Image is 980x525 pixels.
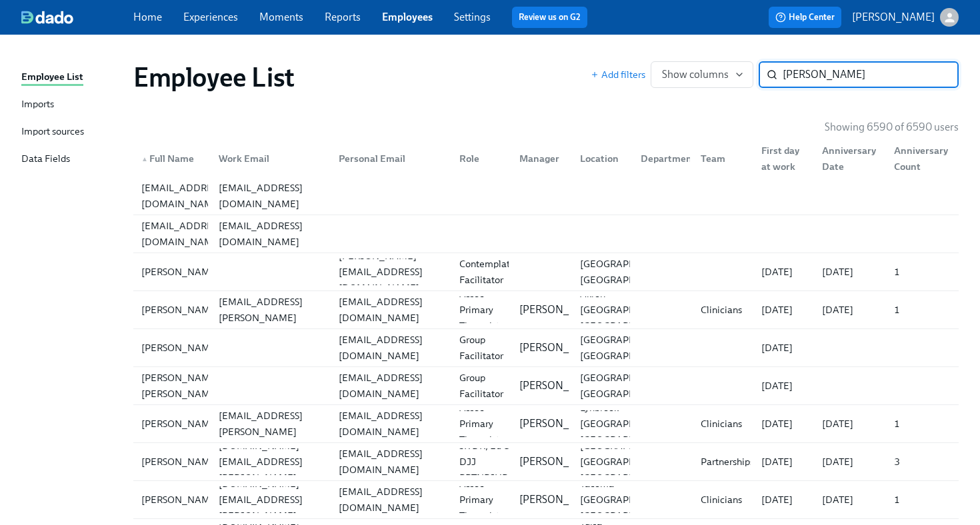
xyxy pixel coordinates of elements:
div: Manager [509,145,569,172]
span: Help Center [775,11,835,24]
div: Work Email [213,151,329,167]
div: Import sources [21,124,84,141]
div: [PERSON_NAME][PERSON_NAME][DOMAIN_NAME][EMAIL_ADDRESS][PERSON_NAME][DOMAIN_NAME][EMAIL_ADDRESS][D... [133,443,959,480]
div: Anniversary Count [889,143,956,175]
div: [PERSON_NAME] [PERSON_NAME] [136,370,225,402]
div: Department [635,151,701,167]
div: Assoc Primary Therapist [454,476,509,524]
button: Add filters [591,68,645,81]
div: 3 [889,454,956,470]
div: [PERSON_NAME] [136,340,225,356]
a: Data Fields [21,151,123,168]
div: Department [630,145,691,172]
div: [DATE] [817,454,884,470]
div: [EMAIL_ADDRESS][DOMAIN_NAME] [213,180,329,212]
div: [GEOGRAPHIC_DATA], [GEOGRAPHIC_DATA] [575,256,686,288]
button: [PERSON_NAME] [852,8,959,27]
a: [PERSON_NAME][PERSON_NAME][EMAIL_ADDRESS][DOMAIN_NAME]Contemplative Facilitator[GEOGRAPHIC_DATA],... [133,253,959,291]
div: [EMAIL_ADDRESS][DOMAIN_NAME] [333,408,449,440]
button: Review us on G2 [512,7,587,28]
a: Settings [454,11,491,23]
div: 1 [889,302,956,318]
div: [EMAIL_ADDRESS][DOMAIN_NAME] [333,370,449,402]
div: [GEOGRAPHIC_DATA], [GEOGRAPHIC_DATA] [575,332,686,364]
div: 1 [889,492,956,508]
p: [PERSON_NAME] [519,454,602,469]
div: [PERSON_NAME][DOMAIN_NAME][EMAIL_ADDRESS][PERSON_NAME][DOMAIN_NAME] [213,422,329,502]
div: Anniversary Date [811,145,884,172]
a: Reports [325,11,361,23]
div: [PERSON_NAME] [136,302,225,318]
div: [DATE] [817,302,884,318]
div: [PERSON_NAME][EMAIL_ADDRESS][DOMAIN_NAME] [333,248,449,296]
a: Employees [382,11,433,23]
div: Anniversary Date [817,143,884,175]
div: [EMAIL_ADDRESS][DOMAIN_NAME] [333,294,449,326]
a: [PERSON_NAME][PERSON_NAME][EMAIL_ADDRESS][PERSON_NAME][DOMAIN_NAME][EMAIL_ADDRESS][DOMAIN_NAME]As... [133,405,959,443]
p: Showing 6590 of 6590 users [825,120,959,135]
div: Data Fields [21,151,70,168]
button: Show columns [651,61,753,88]
a: [PERSON_NAME][PERSON_NAME][DOMAIN_NAME][EMAIL_ADDRESS][PERSON_NAME][DOMAIN_NAME][EMAIL_ADDRESS][D... [133,481,959,519]
a: Import sources [21,124,123,141]
div: [PERSON_NAME] [136,416,225,432]
button: Help Center [769,7,841,28]
div: Lynbrook [GEOGRAPHIC_DATA] [GEOGRAPHIC_DATA] [575,400,683,448]
div: Assoc Primary Therapist [454,286,509,334]
div: Team [695,151,751,167]
a: [PERSON_NAME][EMAIL_ADDRESS][DOMAIN_NAME]Group Facilitator[PERSON_NAME][GEOGRAPHIC_DATA], [GEOGRA... [133,329,959,367]
div: Personal Email [333,151,449,167]
div: Anniversary Count [883,145,956,172]
a: [PERSON_NAME][PERSON_NAME][DOMAIN_NAME][EMAIL_ADDRESS][PERSON_NAME][DOMAIN_NAME][EMAIL_ADDRESS][D... [133,443,959,481]
div: Work Email [208,145,329,172]
a: Moments [259,11,303,23]
div: First day at work [751,145,811,172]
div: Partnerships [695,454,759,470]
p: [PERSON_NAME] [519,340,602,355]
div: Clinicians [695,302,751,318]
div: SR DR, Ed & DJJ PRTNRSHPS [454,438,518,486]
div: Role [449,145,509,172]
div: Manager [514,151,569,167]
div: [DATE] [756,340,811,356]
a: Experiences [183,11,238,23]
p: [PERSON_NAME] [519,492,602,507]
p: [PERSON_NAME] [852,10,935,25]
div: [PERSON_NAME] [PERSON_NAME][EMAIL_ADDRESS][DOMAIN_NAME]Group Facilitator[PERSON_NAME][GEOGRAPHIC_... [133,367,959,404]
div: [EMAIL_ADDRESS][DOMAIN_NAME] [333,484,449,516]
div: Location [569,145,630,172]
div: [EMAIL_ADDRESS][DOMAIN_NAME] [136,180,231,212]
a: Review us on G2 [519,11,581,24]
a: Imports [21,97,123,113]
div: Location [575,151,630,167]
div: Clinicians [695,416,751,432]
a: [EMAIL_ADDRESS][DOMAIN_NAME][EMAIL_ADDRESS][DOMAIN_NAME] [133,215,959,253]
div: Tacoma [GEOGRAPHIC_DATA] [GEOGRAPHIC_DATA] [575,476,683,524]
div: [PERSON_NAME] [136,492,225,508]
div: Employee List [21,69,83,86]
a: [PERSON_NAME] [PERSON_NAME][EMAIL_ADDRESS][DOMAIN_NAME]Group Facilitator[PERSON_NAME][GEOGRAPHIC_... [133,367,959,405]
a: dado [21,11,133,24]
div: [PERSON_NAME][EMAIL_ADDRESS][DOMAIN_NAME]Group Facilitator[PERSON_NAME][GEOGRAPHIC_DATA], [GEOGRA... [133,329,959,366]
div: [DATE] [756,416,811,432]
div: [DATE] [756,454,811,470]
p: [PERSON_NAME] [519,378,602,393]
div: [PERSON_NAME][PERSON_NAME][EMAIL_ADDRESS][DOMAIN_NAME]Contemplative Facilitator[GEOGRAPHIC_DATA],... [133,253,959,290]
p: [PERSON_NAME] [519,416,602,431]
div: [DATE] [756,264,811,280]
div: Team [690,145,751,172]
img: dado [21,11,73,24]
div: 1 [889,416,956,432]
div: [EMAIL_ADDRESS][DOMAIN_NAME][EMAIL_ADDRESS][DOMAIN_NAME] [133,177,959,215]
div: [DATE] [756,492,811,508]
span: ▲ [141,156,148,163]
div: Clinicians [695,492,751,508]
div: Full Name [136,151,208,167]
div: [GEOGRAPHIC_DATA] [GEOGRAPHIC_DATA] [GEOGRAPHIC_DATA] [575,438,683,486]
p: [PERSON_NAME] [519,302,602,317]
div: First day at work [756,143,811,175]
div: [EMAIL_ADDRESS][DOMAIN_NAME] [213,218,329,250]
div: ▲Full Name [136,145,208,172]
div: Contemplative Facilitator [454,256,528,288]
